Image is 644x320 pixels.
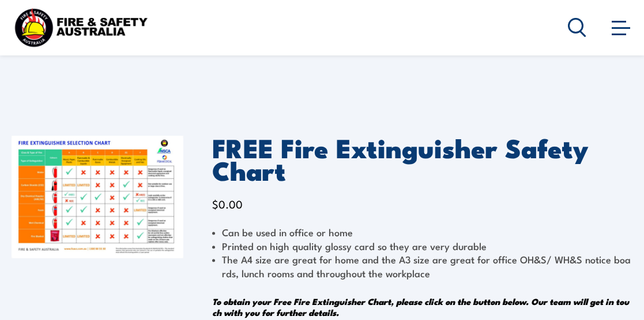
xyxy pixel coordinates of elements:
bdi: 0.00 [212,196,243,211]
img: FREE Fire Extinguisher Safety Chart [12,136,183,258]
span: $ [212,196,219,211]
li: Printed on high quality glossy card so they are very durable [212,239,632,252]
li: Can be used in office or home [212,225,632,239]
h1: FREE Fire Extinguisher Safety Chart [212,136,632,181]
li: The A4 size are great for home and the A3 size are great for office OH&S/ WH&S notice boards, lun... [212,252,632,280]
em: To obtain your Free Fire Extinguisher Chart, please click on the button below. Our team will get ... [212,295,629,319]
